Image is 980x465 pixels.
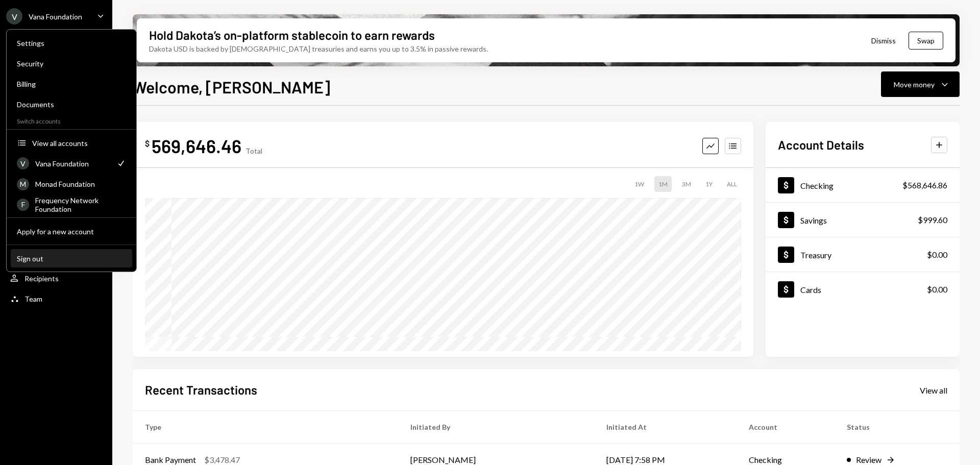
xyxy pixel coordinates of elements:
[920,385,947,396] div: View all
[17,178,29,190] div: M
[35,159,110,168] div: Vana Foundation
[17,39,126,47] div: Settings
[902,179,947,191] div: $568,646.86
[17,199,29,211] div: F
[766,237,960,272] a: Treasury$0.00
[6,289,106,308] a: Team
[927,283,947,296] div: $0.00
[6,8,22,25] div: V
[737,411,835,444] th: Account
[11,34,132,52] a: Settings
[11,54,132,72] a: Security
[859,29,909,53] button: Dismiss
[800,181,834,190] div: Checking
[145,381,257,398] h2: Recent Transactions
[7,115,136,125] div: Switch accounts
[246,146,262,155] div: Total
[894,79,935,90] div: Move money
[149,43,488,54] div: Dakota USD is backed by [DEMOGRAPHIC_DATA] treasuries and earns you up to 3.5% in passive rewards.
[398,411,594,444] th: Initiated By
[6,269,106,287] a: Recipients
[678,176,695,192] div: 3M
[630,176,648,192] div: 1W
[24,274,59,283] div: Recipients
[149,27,435,43] div: Hold Dakota’s on-platform stablecoin to earn rewards
[11,95,132,113] a: Documents
[766,272,960,306] a: Cards$0.00
[800,285,821,295] div: Cards
[152,134,241,157] div: 569,646.46
[778,136,864,153] h2: Account Details
[766,168,960,202] a: Checking$568,646.86
[766,203,960,237] a: Savings$999.60
[17,157,29,169] div: V
[654,176,672,192] div: 1M
[927,249,947,261] div: $0.00
[133,77,330,97] h1: Welcome, [PERSON_NAME]
[11,134,132,153] button: View all accounts
[909,32,943,50] button: Swap
[11,223,132,241] button: Apply for a new account
[594,411,737,444] th: Initiated At
[920,384,947,396] a: View all
[35,180,126,188] div: Monad Foundation
[17,100,126,109] div: Documents
[800,250,831,260] div: Treasury
[881,71,960,97] button: Move money
[133,411,398,444] th: Type
[17,59,126,68] div: Security
[17,80,126,88] div: Billing
[835,411,960,444] th: Status
[11,195,132,213] a: FFrequency Network Foundation
[17,227,126,236] div: Apply for a new account
[24,295,42,303] div: Team
[35,196,126,213] div: Frequency Network Foundation
[11,250,132,268] button: Sign out
[11,75,132,93] a: Billing
[723,176,741,192] div: ALL
[800,215,827,225] div: Savings
[918,214,947,226] div: $999.60
[17,254,126,263] div: Sign out
[11,175,132,193] a: MMonad Foundation
[701,176,717,192] div: 1Y
[29,12,82,21] div: Vana Foundation
[145,138,150,149] div: $
[32,139,126,148] div: View all accounts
